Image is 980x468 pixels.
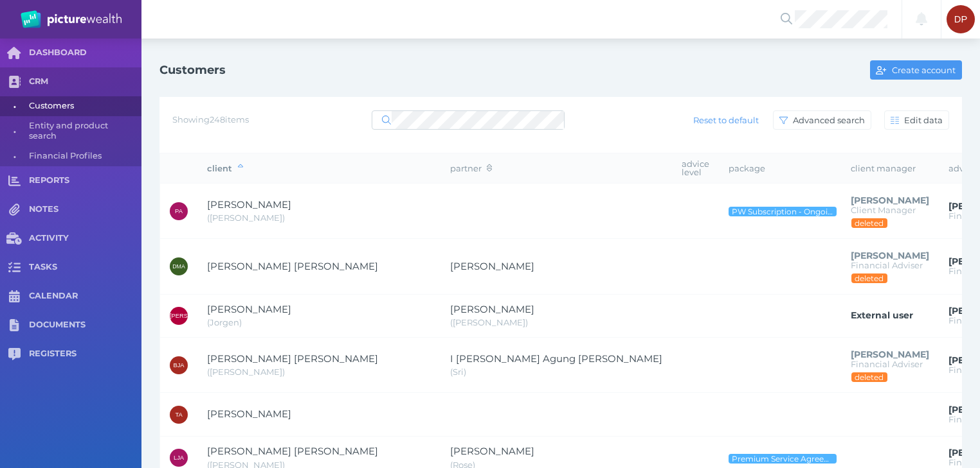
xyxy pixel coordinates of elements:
[174,455,184,461] span: LJA
[851,205,916,215] span: Client Manager (DELETED)
[207,352,378,365] span: Brett James Anderson
[851,309,913,321] span: External user
[207,163,243,173] span: client
[889,65,961,75] span: Create account
[207,445,378,457] span: Luke John Anderson
[851,359,923,369] span: Financial Adviser (DELETED)
[688,115,765,125] span: Reset to default
[450,317,528,327] span: Kerry
[207,303,291,315] span: Jorgen Andersen
[207,317,242,327] span: Jorgen
[170,313,219,319] span: [PERSON_NAME]
[170,356,188,374] div: Brett James Anderson
[21,10,122,28] img: PW
[173,362,184,368] span: BJA
[29,76,141,87] span: CRM
[450,367,466,377] span: Sri
[731,207,834,216] span: PW Subscription - Ongoing
[29,204,141,215] span: NOTES
[450,303,534,315] span: Kerry Lynette Read
[170,257,188,275] div: Dominic Martin Alvaro
[884,110,949,130] button: Edit data
[170,449,188,467] div: Luke John Anderson
[687,110,765,130] button: Reset to default
[172,114,249,125] span: Showing 248 items
[854,218,884,228] span: deleted
[29,320,141,331] span: DOCUMENTS
[29,233,141,244] span: ACTIVITY
[170,406,188,424] div: Timothy Anderson
[172,263,185,270] span: DMA
[851,349,929,360] span: Frank Trim (DELETED)
[159,63,226,77] h1: Customers
[851,260,923,270] span: Financial Adviser (DELETED)
[29,262,141,273] span: TASKS
[207,198,291,211] span: Paul Allport
[773,110,871,130] button: Advanced search
[851,195,929,206] span: Anthony Dermer (DELETED)
[790,115,871,125] span: Advanced search
[175,208,183,214] span: PA
[854,372,884,382] span: deleted
[450,163,492,173] span: partner
[207,367,285,377] span: Brett
[902,115,948,125] span: Edit data
[870,60,962,80] button: Create account
[947,5,975,33] div: David Parry
[29,146,137,166] span: Financial Profiles
[207,212,285,223] span: Paul
[450,260,534,272] span: Nola Joy Alvaro
[851,250,929,261] span: Catherine Maitland (DELETED)
[719,153,841,184] th: package
[29,96,137,116] span: Customers
[170,202,188,220] div: Paul Allport
[954,14,967,24] span: DP
[170,307,188,325] div: Jorgen Andersen
[854,273,884,283] span: deleted
[731,454,834,464] span: Premium Service Agreement - Ongoing
[29,48,141,58] span: DASHBOARD
[672,153,719,184] th: advice level
[841,153,939,184] th: client manager
[29,291,141,302] span: CALENDAR
[450,352,662,365] span: I Gusti Ayu Agung Sri Wahyuni Wahyuni
[29,116,137,146] span: Entity and product search
[207,408,291,420] span: Timothy Anderson
[450,445,534,457] span: Rosetta Anderson
[207,260,378,272] span: Dominic Martin Alvaro
[29,175,141,186] span: REPORTS
[175,412,182,418] span: TA
[29,349,141,360] span: REGISTERS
